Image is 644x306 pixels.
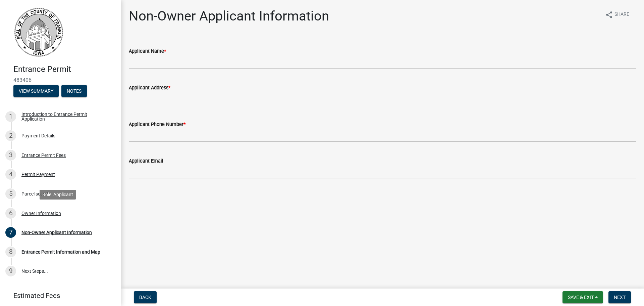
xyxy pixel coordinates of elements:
[13,89,59,94] wm-modal-confirm: Summary
[5,169,16,180] div: 4
[40,190,76,200] div: Role: Applicant
[21,172,55,177] div: Permit Payment
[129,159,163,164] label: Applicant Email
[5,266,16,276] div: 9
[21,211,61,216] div: Owner Information
[21,230,92,235] div: Non-Owner Applicant Information
[61,89,87,94] wm-modal-confirm: Notes
[129,49,166,54] label: Applicant Name
[139,295,151,300] span: Back
[5,227,16,238] div: 7
[568,295,594,300] span: Save & Exit
[21,250,100,254] div: Entrance Permit Information and Map
[562,291,603,303] button: Save & Exit
[21,112,110,121] div: Introduction to Entrance Permit Application
[5,208,16,219] div: 6
[13,85,59,97] button: View Summary
[614,295,626,300] span: Next
[5,289,110,302] a: Estimated Fees
[129,122,185,127] label: Applicant Phone Number
[605,11,613,19] i: share
[61,85,87,97] button: Notes
[21,153,66,158] div: Entrance Permit Fees
[129,8,329,24] h1: Non-Owner Applicant Information
[5,247,16,257] div: 8
[5,150,16,161] div: 3
[614,11,629,19] span: Share
[13,7,64,57] img: Franklin County, Iowa
[129,86,170,90] label: Applicant Address
[5,188,16,199] div: 5
[13,77,107,83] span: 483406
[13,64,115,74] h4: Entrance Permit
[21,133,55,138] div: Payment Details
[600,8,635,21] button: shareShare
[134,291,157,303] button: Back
[21,191,50,196] div: Parcel search
[5,111,16,122] div: 1
[5,130,16,141] div: 2
[608,291,631,303] button: Next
